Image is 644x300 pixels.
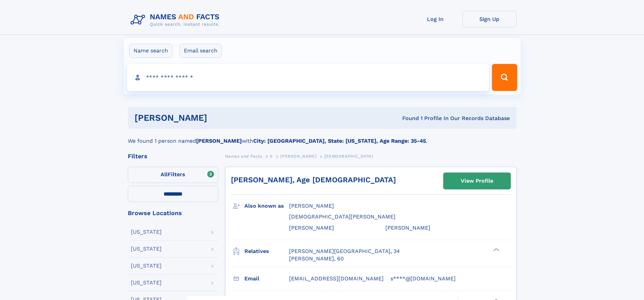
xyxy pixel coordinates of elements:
[462,11,517,27] a: Sign Up
[128,129,517,145] div: We found 1 person named with .
[385,225,430,231] span: [PERSON_NAME]
[280,154,316,159] span: [PERSON_NAME]
[280,152,316,160] a: [PERSON_NAME]
[196,138,242,144] b: [PERSON_NAME]
[128,153,218,159] div: Filters
[289,213,396,220] span: [DEMOGRAPHIC_DATA][PERSON_NAME]
[244,246,289,257] h3: Relatives
[128,210,218,216] div: Browse Locations
[289,203,334,209] span: [PERSON_NAME]
[135,114,305,122] h1: [PERSON_NAME]
[231,176,396,184] a: [PERSON_NAME], Age [DEMOGRAPHIC_DATA]
[253,138,426,144] b: City: [GEOGRAPHIC_DATA], State: [US_STATE], Age Range: 35-45
[270,152,273,160] a: S
[244,273,289,284] h3: Email
[180,44,222,58] label: Email search
[492,64,517,91] button: Search Button
[324,154,373,159] span: [DEMOGRAPHIC_DATA]
[131,263,162,269] div: [US_STATE]
[270,154,273,159] span: S
[161,171,168,178] span: All
[129,44,172,58] label: Name search
[444,173,510,189] a: View Profile
[131,246,162,252] div: [US_STATE]
[131,229,162,235] div: [US_STATE]
[127,64,489,91] input: search input
[408,11,462,27] a: Log In
[305,115,510,122] div: Found 1 Profile In Our Records Database
[131,280,162,285] div: [US_STATE]
[289,225,334,231] span: [PERSON_NAME]
[128,11,225,29] img: Logo Names and Facts
[289,248,400,255] a: [PERSON_NAME][GEOGRAPHIC_DATA], 34
[289,255,344,262] a: [PERSON_NAME], 60
[225,152,262,160] a: Names and Facts
[128,167,218,183] label: Filters
[492,247,500,252] div: ❯
[289,275,384,282] span: [EMAIL_ADDRESS][DOMAIN_NAME]
[461,173,493,189] div: View Profile
[244,200,289,212] h3: Also known as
